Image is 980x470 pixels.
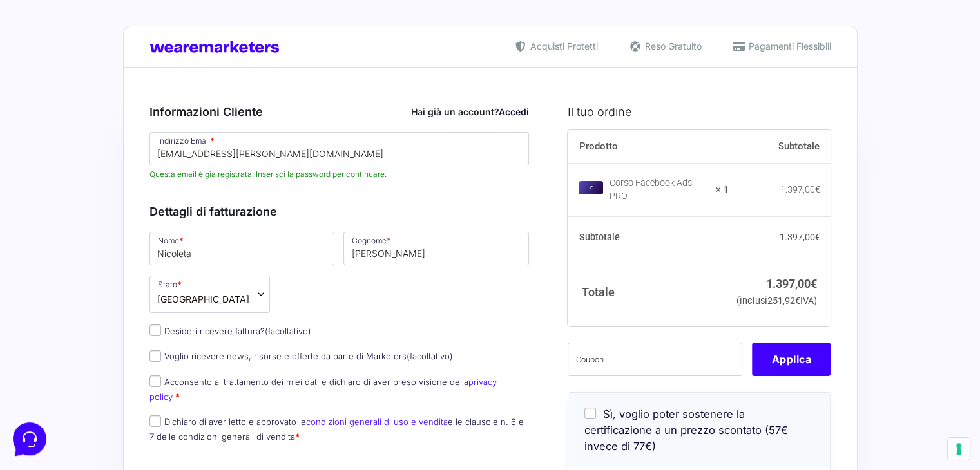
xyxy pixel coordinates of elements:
h3: Informazioni Cliente [149,103,530,120]
div: Hai già un account? [411,105,529,118]
span: € [814,232,820,242]
span: Stato [149,276,270,313]
input: Indirizzo Email * [149,132,530,165]
a: Accedi [499,106,529,117]
p: Aiuto [198,370,217,381]
bdi: 1.397,00 [780,184,820,194]
button: Applica [752,343,831,376]
label: Voglio ricevere news, risorse e offerte da parte di Marketers [149,351,453,361]
input: Desideri ricevere fattura?(facoltativo) [149,324,161,336]
input: Cerca un articolo... [29,187,211,200]
h2: Ciao da Marketers 👋 [10,10,216,31]
button: Home [10,352,90,381]
button: Messaggi [90,352,169,381]
img: dark [21,72,46,98]
img: Corso Facebook Ads PRO [579,181,603,194]
input: Dichiaro di aver letto e approvato lecondizioni generali di uso e venditae le clausole n. 6 e 7 d... [149,415,161,427]
p: Home [39,370,61,381]
span: € [814,184,820,194]
input: Coupon [568,343,742,376]
span: Le tue conversazioni [21,52,110,62]
span: Inizia una conversazione [84,116,190,126]
h3: Il tuo ordine [568,103,831,120]
span: Reso Gratuito [642,39,702,53]
span: Sì, voglio poter sostenere la certificazione a un prezzo scontato (57€ invece di 77€) [584,408,788,453]
button: Aiuto [168,352,247,381]
th: Totale [568,258,728,326]
button: Le tue preferenze relative al consenso per le tecnologie di tracciamento [948,438,970,460]
input: Sì, voglio poter sostenere la certificazione a un prezzo scontato (57€ invece di 77€) [584,408,596,419]
span: Questa email è già registrata. Inserisci la password per continuare. [149,169,530,180]
span: € [811,277,817,290]
span: (facoltativo) [407,351,453,361]
p: Messaggi [111,370,146,381]
div: Corso Facebook Ads PRO [610,177,707,203]
label: Desideri ricevere fattura? [149,326,311,336]
span: Acquisti Protetti [527,39,598,53]
th: Prodotto [568,130,728,164]
iframe: Customerly Messenger Launcher [10,420,49,458]
span: Italia [157,292,249,306]
button: Inizia una conversazione [21,108,237,134]
span: Trova una risposta [21,160,101,170]
span: Pagamenti Flessibili [745,39,831,53]
a: Apri Centro Assistenza [137,160,237,170]
small: (inclusi IVA) [736,296,817,306]
input: Voglio ricevere news, risorse e offerte da parte di Marketers(facoltativo) [149,350,161,362]
input: Acconsento al trattamento dei miei dati e dichiaro di aver preso visione dellaprivacy policy [149,375,161,387]
span: € [795,296,800,306]
bdi: 1.397,00 [779,232,820,242]
input: Nome * [149,232,335,265]
th: Subtotale [729,130,831,164]
a: condizioni generali di uso e vendita [306,417,448,427]
h3: Dettagli di fatturazione [149,203,530,220]
span: (facoltativo) [265,326,311,336]
label: Acconsento al trattamento dei miei dati e dichiaro di aver preso visione della [149,377,497,402]
img: dark [62,72,88,98]
bdi: 1.397,00 [766,277,817,290]
th: Subtotale [568,217,728,258]
span: 251,92 [767,296,800,306]
label: Dichiaro di aver letto e approvato le e le clausole n. 6 e 7 delle condizioni generali di vendita [149,417,524,442]
strong: × 1 [716,183,729,196]
img: dark [41,72,67,98]
input: Cognome * [343,232,529,265]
